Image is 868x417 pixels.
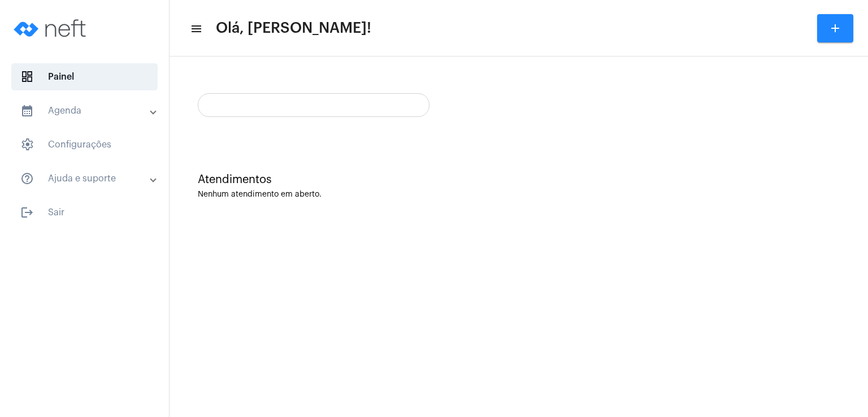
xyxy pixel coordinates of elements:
span: Olá, [PERSON_NAME]! [216,19,371,37]
span: sidenav icon [20,138,34,151]
mat-panel-title: Ajuda e suporte [20,172,151,185]
mat-expansion-panel-header: sidenav iconAjuda e suporte [7,165,169,192]
mat-icon: sidenav icon [20,172,34,185]
div: Atendimentos [198,173,840,186]
mat-expansion-panel-header: sidenav iconAgenda [7,97,169,124]
mat-icon: sidenav icon [20,104,34,118]
div: Nenhum atendimento em aberto. [198,190,840,199]
mat-panel-title: Agenda [20,104,151,118]
span: Sair [11,199,158,226]
span: Painel [11,63,158,90]
span: Configurações [11,131,158,158]
img: logo-neft-novo-2.png [9,6,94,51]
mat-icon: sidenav icon [20,206,34,219]
mat-icon: sidenav icon [190,22,201,36]
span: sidenav icon [20,70,34,84]
mat-icon: add [828,21,842,35]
